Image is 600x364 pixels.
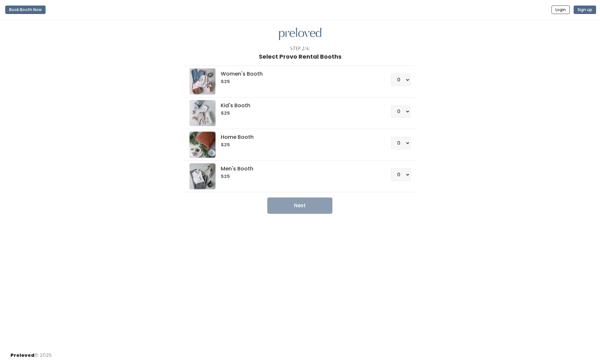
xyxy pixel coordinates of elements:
[221,103,375,109] h5: Kid's Booth
[267,197,332,214] button: Next
[221,111,375,116] h6: $25
[259,53,342,60] h1: Select Provo Rental Booths
[189,163,216,189] img: preloved logo
[10,352,35,358] span: Preloved
[290,45,310,52] div: Step 2/4:
[221,134,375,140] h5: Home Booth
[279,28,321,40] img: preloved logo
[10,347,52,359] div: © 2025
[189,132,216,158] img: preloved logo
[574,6,596,14] button: Sign up
[5,6,46,14] button: Book Booth Now
[221,142,375,148] h6: $25
[5,3,46,17] a: Book Booth Now
[221,71,375,77] h5: Women's Booth
[221,79,375,84] h6: $25
[189,100,216,126] img: preloved logo
[189,68,216,95] img: preloved logo
[221,174,375,179] h6: $25
[551,6,570,14] button: Login
[221,166,375,172] h5: Men's Booth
